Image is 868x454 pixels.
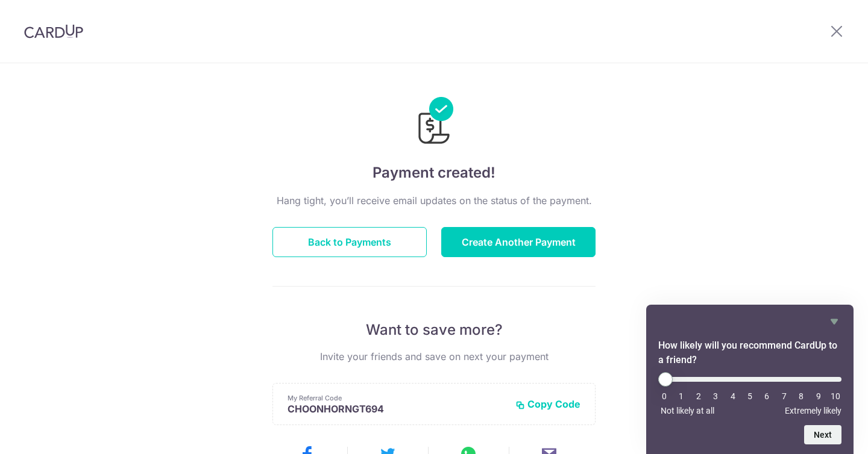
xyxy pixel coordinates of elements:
[829,391,841,401] li: 10
[709,391,722,401] li: 3
[795,391,807,401] li: 8
[778,391,790,401] li: 7
[272,193,596,208] p: Hang tight, you’ll receive email updates on the status of the payment.
[744,391,756,401] li: 5
[272,227,427,257] button: Back to Payments
[804,425,841,444] button: Next question
[785,406,841,415] span: Extremely likely
[658,314,841,444] div: How likely will you recommend CardUp to a friend? Select an option from 0 to 10, with 0 being Not...
[658,391,670,401] li: 0
[658,338,841,367] h2: How likely will you recommend CardUp to a friend? Select an option from 0 to 10, with 0 being Not...
[813,391,825,401] li: 9
[288,403,506,415] p: CHOONHORNGT694
[24,24,83,39] img: CardUp
[272,349,596,364] p: Invite your friends and save on next your payment
[441,227,596,257] button: Create Another Payment
[761,391,773,401] li: 6
[827,314,841,329] button: Hide survey
[272,320,596,340] p: Want to save more?
[658,372,841,415] div: How likely will you recommend CardUp to a friend? Select an option from 0 to 10, with 0 being Not...
[415,97,453,148] img: Payments
[515,398,580,410] button: Copy Code
[693,391,705,401] li: 2
[661,406,714,415] span: Not likely at all
[288,393,506,403] p: My Referral Code
[727,391,739,401] li: 4
[272,162,596,184] h4: Payment created!
[675,391,687,401] li: 1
